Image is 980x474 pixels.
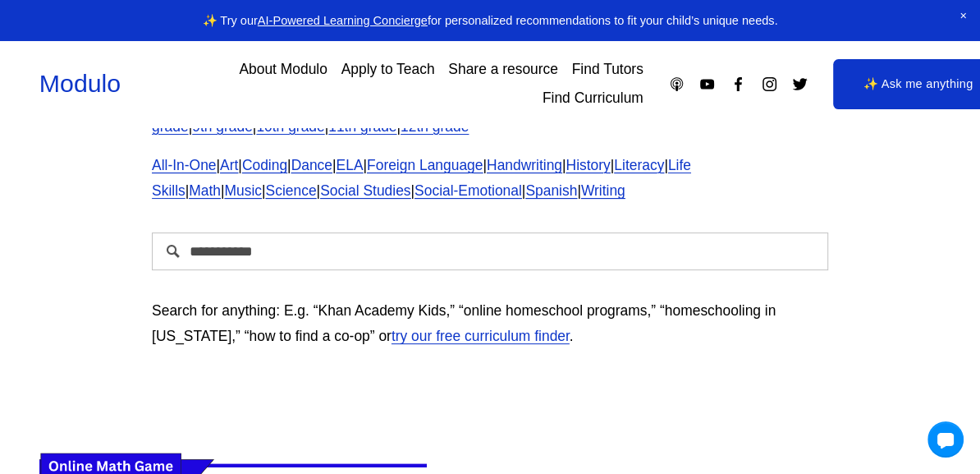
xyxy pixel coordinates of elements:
p: | | | | | | | | | | | | | | | | [152,153,828,205]
a: 12th grade [401,118,469,135]
a: Foreign Language [367,157,483,173]
a: Share a resource [448,55,558,84]
a: YouTube [698,76,716,93]
a: ELA [336,157,363,173]
a: 11th grade [328,118,396,135]
a: 10th grade [256,118,324,135]
a: History [566,157,610,173]
a: Twitter [791,76,808,93]
a: Music [225,182,263,199]
input: Search [152,232,828,270]
a: 9th grade [192,118,253,135]
a: 8th grade [152,92,777,134]
a: try our free curriculum finder [392,328,570,344]
a: Social-Emotional [414,182,522,199]
a: Coding [242,157,287,173]
a: Dance [291,157,332,173]
a: Art [220,157,238,173]
a: Science [266,182,317,199]
a: About Modulo [239,55,327,84]
a: Literacy [614,157,664,173]
a: All-In-One [152,157,216,173]
a: Apple Podcasts [668,76,685,93]
p: Search for anything: E.g. “Khan Academy Kids,” “online homeschool programs,” “homeschooling in [U... [152,298,828,350]
a: Handwriting [487,157,562,173]
a: Instagram [761,76,778,93]
a: Modulo [39,70,121,97]
a: Find Curriculum [543,84,643,113]
a: AI-Powered Learning Concierge [258,14,428,27]
a: Apply to Teach [341,55,435,84]
a: Social Studies [320,182,410,199]
a: Writing [581,182,625,199]
a: Spanish [525,182,577,199]
a: Find Tutors [572,55,643,84]
a: Facebook [730,76,747,93]
a: Math [189,182,221,199]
